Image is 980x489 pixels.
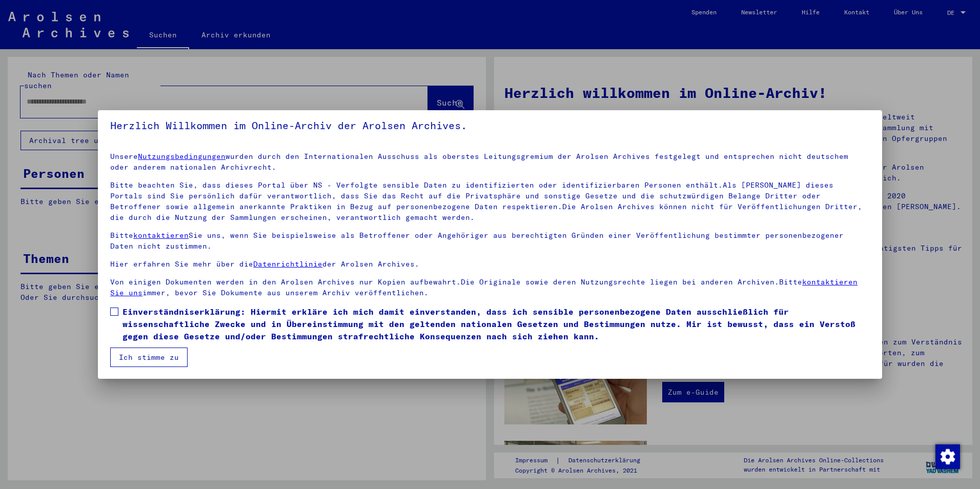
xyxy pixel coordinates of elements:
a: kontaktieren [133,231,189,240]
a: Nutzungsbedingungen [138,152,226,161]
span: Einverständniserklärung: Hiermit erkläre ich mich damit einverstanden, dass ich sensible personen... [122,305,870,342]
p: Unsere wurden durch den Internationalen Ausschuss als oberstes Leitungsgremium der Arolsen Archiv... [110,151,870,173]
p: Bitte Sie uns, wenn Sie beispielsweise als Betroffener oder Angehöriger aus berechtigten Gründen ... [110,230,870,252]
a: Datenrichtlinie [253,259,322,269]
button: Ich stimme zu [110,348,188,367]
a: kontaktieren Sie uns [110,277,857,297]
p: Hier erfahren Sie mehr über die der Arolsen Archives. [110,259,870,270]
p: Von einigen Dokumenten werden in den Arolsen Archives nur Kopien aufbewahrt.Die Originale sowie d... [110,277,870,298]
img: Zustimmung ändern [935,444,960,469]
h5: Herzlich Willkommen im Online-Archiv der Arolsen Archives. [110,117,870,134]
p: Bitte beachten Sie, dass dieses Portal über NS - Verfolgte sensible Daten zu identifizierten oder... [110,180,870,223]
